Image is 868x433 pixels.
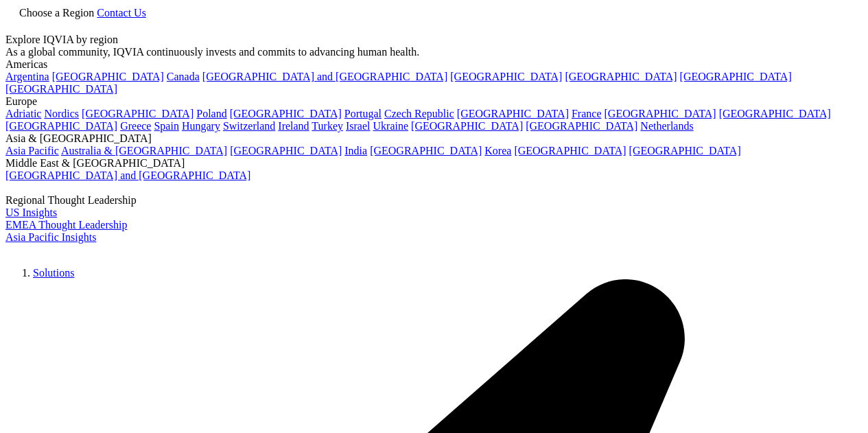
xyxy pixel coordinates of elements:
[5,219,127,231] a: EMEA Thought Leadership
[5,34,863,46] div: Explore IQVIA by region
[5,46,863,58] div: As a global community, IQVIA continuously invests and commits to advancing human health.
[5,231,96,243] a: Asia Pacific Insights
[5,132,863,145] div: Asia & [GEOGRAPHIC_DATA]
[5,157,863,169] div: Middle East & [GEOGRAPHIC_DATA]
[5,194,863,207] div: Regional Thought Leadership
[5,58,863,71] div: Americas
[5,169,250,181] a: [GEOGRAPHIC_DATA] and [GEOGRAPHIC_DATA]
[97,7,146,19] a: Contact Us
[19,7,94,19] span: Choose a Region
[5,71,49,82] a: Argentina
[5,95,863,108] div: Europe
[5,108,41,119] a: Adriatic
[5,83,117,95] a: [GEOGRAPHIC_DATA]
[5,207,57,218] a: US Insights
[5,145,59,156] a: Asia Pacific
[5,120,117,132] a: [GEOGRAPHIC_DATA]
